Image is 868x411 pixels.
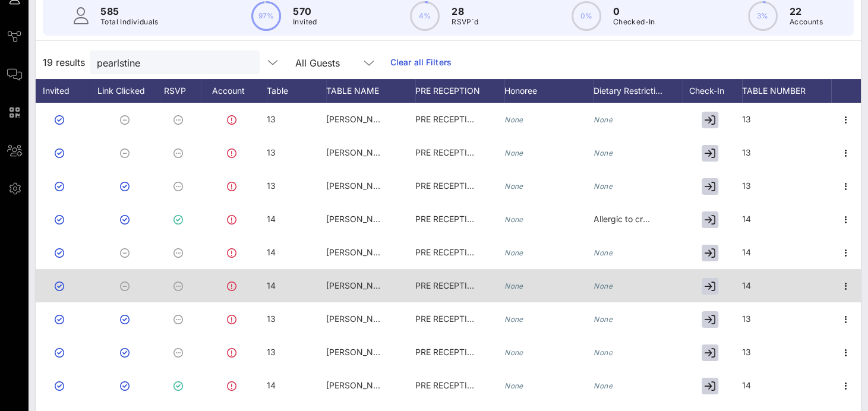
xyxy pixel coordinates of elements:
i: None [504,381,523,390]
span: 14 [267,380,276,390]
p: 0 [613,4,655,18]
span: PRE RECEPTION [415,147,480,157]
p: Total Individuals [100,16,159,28]
span: [PERSON_NAME] #1 [326,380,406,390]
span: [PERSON_NAME] #1 [326,314,406,324]
span: PRE RECEPTION [415,181,480,191]
span: 13 [267,114,276,124]
span: 13 [267,347,276,357]
span: [PERSON_NAME] #2 [326,247,408,257]
span: 13 [267,181,276,191]
span: PRE RECEPTION [415,247,480,257]
span: PRE RECEPTION [415,380,480,390]
span: 13 [742,347,751,357]
span: [PERSON_NAME] #1 [326,114,406,124]
i: None [504,182,523,191]
p: 570 [293,4,317,18]
i: None [594,115,613,124]
div: All Guests [288,50,383,74]
span: 13 [742,181,751,191]
div: TABLE NAME [326,79,415,103]
span: 13 [267,147,276,157]
span: PRE RECEPTION [415,280,480,290]
span: 14 [267,280,276,290]
span: 14 [742,280,751,290]
i: None [504,148,523,157]
div: RSVP [160,79,201,103]
div: TABLE NUMBER [742,79,831,103]
p: Invited [293,16,317,28]
span: 13 [742,114,751,124]
span: PRE RECEPTION [415,114,480,124]
span: [PERSON_NAME] #1 [326,280,406,290]
div: Link Clicked [94,79,160,103]
i: None [504,115,523,124]
p: 28 [452,4,478,18]
p: RSVP`d [452,16,478,28]
i: None [504,282,523,290]
span: 14 [742,247,751,257]
span: 14 [267,214,276,224]
span: PRE RECEPTION [415,347,480,357]
div: Invited [29,79,94,103]
span: [PERSON_NAME] #1 [326,347,406,357]
span: [PERSON_NAME] #1 [326,147,406,157]
span: Allergic to crab meat and eggplant [594,214,730,224]
div: Honoree [504,79,594,103]
div: All Guests [295,58,340,68]
span: PRE RECEPTION [415,314,480,324]
span: [PERSON_NAME] #2 [326,214,408,224]
span: 13 [742,314,751,324]
p: 22 [790,4,823,18]
div: Dietary Restricti… [594,79,683,103]
span: 13 [742,147,751,157]
i: None [594,348,613,357]
i: None [594,381,613,390]
p: Accounts [790,16,823,28]
i: None [504,215,523,224]
div: PRE RECEPTION [415,79,504,103]
span: 13 [267,314,276,324]
i: None [594,148,613,157]
span: [PERSON_NAME] #1 [326,181,406,191]
i: None [594,282,613,290]
i: None [594,248,613,257]
div: Account [201,79,267,103]
i: None [504,348,523,357]
span: 19 results [43,55,85,69]
span: 14 [267,247,276,257]
i: None [504,248,523,257]
div: Check-In [683,79,742,103]
i: None [504,315,523,324]
div: Table [267,79,326,103]
i: None [594,182,613,191]
p: 585 [100,4,159,18]
span: 14 [742,214,751,224]
span: PRE RECEPTION [415,214,480,224]
i: None [594,315,613,324]
a: Clear all Filters [390,56,452,69]
p: Checked-In [613,16,655,28]
span: 14 [742,380,751,390]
